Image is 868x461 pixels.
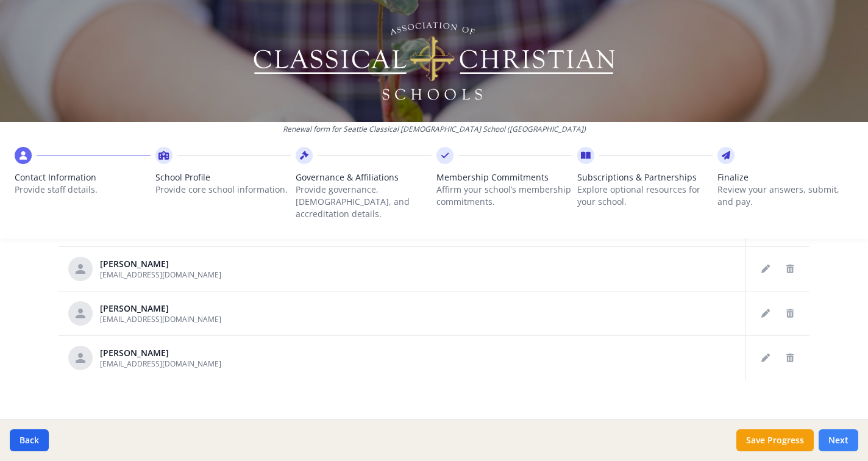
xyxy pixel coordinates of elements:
button: Edit staff [756,259,775,279]
div: [PERSON_NAME] [100,347,221,359]
img: Logo [252,18,617,104]
div: [PERSON_NAME] [100,302,221,315]
p: Provide core school information. [155,184,291,196]
button: Delete staff [780,259,800,279]
span: [EMAIL_ADDRESS][DOMAIN_NAME] [100,359,221,369]
p: Explore optional resources for your school. [577,184,713,208]
button: Delete staff [780,304,800,323]
span: School Profile [155,171,291,184]
div: [PERSON_NAME] [100,258,221,270]
button: Edit staff [756,304,775,323]
button: Next [819,429,858,451]
button: Save Progress [736,429,814,451]
button: Delete staff [780,348,800,368]
span: Membership Commitments [436,171,572,184]
p: Provide staff details. [15,184,151,196]
span: Finalize [717,171,853,184]
button: Back [10,429,49,451]
p: Review your answers, submit, and pay. [717,184,853,208]
span: Subscriptions & Partnerships [577,171,713,184]
span: Governance & Affiliations [296,171,432,184]
span: Contact Information [15,171,151,184]
p: Provide governance, [DEMOGRAPHIC_DATA], and accreditation details. [296,184,432,220]
button: Edit staff [756,348,775,368]
p: Affirm your school’s membership commitments. [436,184,572,208]
span: [EMAIL_ADDRESS][DOMAIN_NAME] [100,270,221,280]
span: [EMAIL_ADDRESS][DOMAIN_NAME] [100,314,221,324]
